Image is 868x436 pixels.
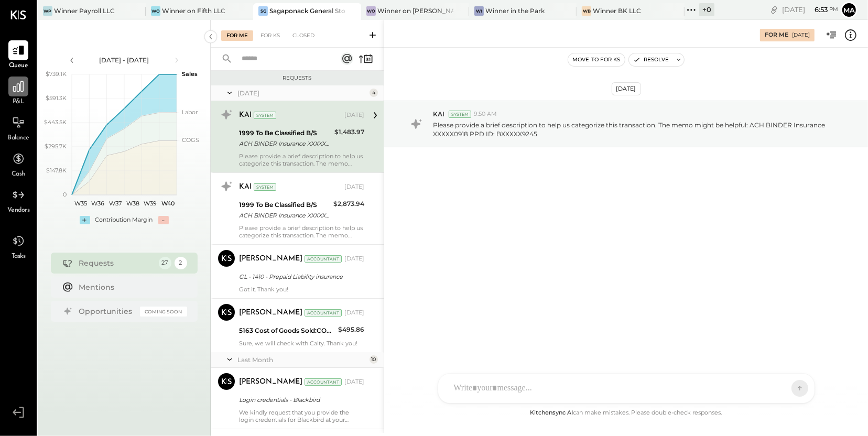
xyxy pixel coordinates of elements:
[44,118,67,126] text: $443.5K
[162,6,225,15] div: Winner on Fifth LLC
[433,121,838,138] p: Please provide a brief description to help us categorize this transaction. The memo might be help...
[593,6,641,15] div: Winner BK LLC
[7,134,29,143] span: Balance
[366,6,376,16] div: Wo
[158,216,169,224] div: -
[377,6,453,15] div: Winner on [PERSON_NAME]
[221,30,253,41] div: For Me
[344,183,364,191] div: [DATE]
[7,206,30,215] span: Vendors
[485,6,545,15] div: Winner in the Park
[74,200,86,207] text: W35
[216,74,378,82] div: Requests
[370,355,378,364] div: 10
[305,378,342,386] div: Accountant
[449,111,471,118] div: System
[841,2,858,18] button: ma
[182,136,199,144] text: COGS
[46,94,67,102] text: $591.3K
[305,309,342,317] div: Accountant
[1,231,36,261] a: Tasks
[79,306,135,317] div: Opportunities
[63,191,67,198] text: 0
[80,216,90,224] div: +
[45,143,67,150] text: $295.7K
[237,355,367,364] div: Last Month
[144,200,157,207] text: W39
[126,200,139,207] text: W38
[239,138,331,149] div: ACH BINDER Insurance XXXXX0918 PPD ID: BXXXXX9245
[95,216,153,224] div: Contribution Margin
[161,200,174,207] text: W40
[239,128,331,138] div: 1999 To Be Classified B/S
[182,70,198,78] text: Sales
[1,113,36,143] a: Balance
[12,252,26,261] span: Tasks
[344,255,364,263] div: [DATE]
[54,6,115,15] div: Winner Payroll LLC
[239,224,364,239] div: Please provide a brief description to help us categorize this transaction. The memo might be help...
[239,200,330,210] div: 1999 To Be Classified B/S
[175,257,187,269] div: 2
[258,6,268,16] div: SG
[239,210,330,221] div: ACH BINDER Insurance XXXXX0918 PPD ID: BXXXXX9245
[239,271,361,282] div: GL - 1410 - Prepaid Liability insurance
[568,53,625,66] button: Move to for ks
[474,6,484,16] div: Wi
[699,3,714,16] div: + 0
[765,31,788,39] div: For Me
[239,409,364,423] div: We kindly request that you provide the login credentials for Blackbird at your earliest convenien...
[12,170,25,179] span: Cash
[182,108,198,116] text: Labor
[239,377,302,387] div: [PERSON_NAME]
[287,30,320,41] div: Closed
[239,254,302,264] div: [PERSON_NAME]
[254,112,276,119] div: System
[344,111,364,119] div: [DATE]
[629,53,673,66] button: Resolve
[239,395,361,405] div: Login credentials - Blackbird
[151,6,160,16] div: Wo
[1,40,36,71] a: Queue
[79,258,154,268] div: Requests
[239,325,335,336] div: 5163 Cost of Goods Sold:COGS, Beverage:COGS, Coffee Bar
[334,127,364,137] div: $1,483.97
[782,5,838,15] div: [DATE]
[344,309,364,317] div: [DATE]
[474,110,497,118] span: 9:50 AM
[46,167,67,174] text: $147.8K
[239,286,364,293] div: Got it. Thank you!
[91,200,104,207] text: W36
[140,307,187,317] div: Coming Soon
[1,77,36,107] a: P&L
[46,70,67,78] text: $739.1K
[239,182,252,192] div: KAI
[769,4,779,15] div: copy link
[239,152,364,167] div: Please provide a brief description to help us categorize this transaction. The memo might be help...
[792,31,810,39] div: [DATE]
[269,6,345,15] div: Sagaponack General Store
[79,282,182,292] div: Mentions
[237,89,367,97] div: [DATE]
[1,149,36,179] a: Cash
[13,97,25,107] span: P&L
[239,110,252,121] div: KAI
[433,110,444,118] span: KAI
[582,6,591,16] div: WB
[370,89,378,97] div: 4
[255,30,285,41] div: For KS
[612,82,641,95] div: [DATE]
[239,340,364,347] div: Sure, we will check with Caity. Thank you!
[109,200,122,207] text: W37
[9,61,28,71] span: Queue
[159,257,171,269] div: 27
[305,255,342,263] div: Accountant
[344,378,364,386] div: [DATE]
[80,56,169,64] div: [DATE] - [DATE]
[239,308,302,318] div: [PERSON_NAME]
[43,6,52,16] div: WP
[338,324,364,335] div: $495.86
[1,185,36,215] a: Vendors
[254,183,276,191] div: System
[333,199,364,209] div: $2,873.94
